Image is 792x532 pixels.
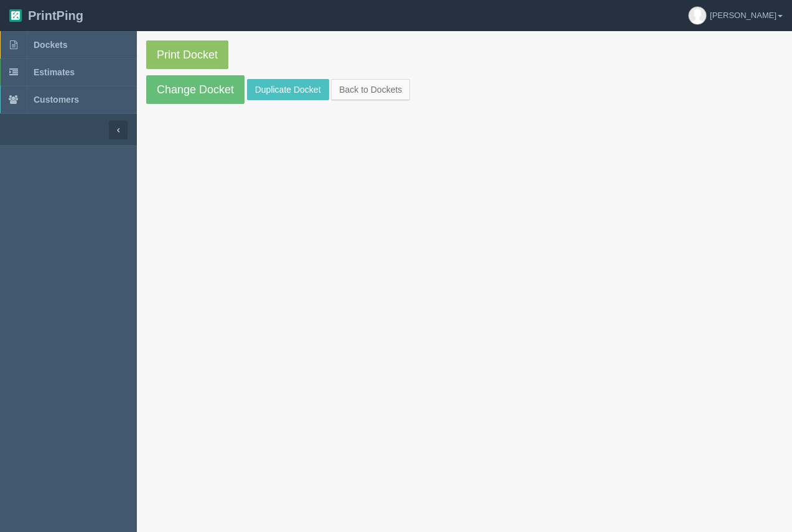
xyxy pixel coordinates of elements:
[247,79,329,100] a: Duplicate Docket
[34,40,67,50] span: Dockets
[689,7,706,24] img: avatar_default-7531ab5dedf162e01f1e0bb0964e6a185e93c5c22dfe317fb01d7f8cd2b1632c.jpg
[9,9,22,22] img: logo-3e63b451c926e2ac314895c53de4908e5d424f24456219fb08d385ab2e579770.png
[34,67,75,77] span: Estimates
[146,40,228,69] a: Print Docket
[34,95,79,105] span: Customers
[331,79,410,100] a: Back to Dockets
[146,75,245,104] a: Change Docket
